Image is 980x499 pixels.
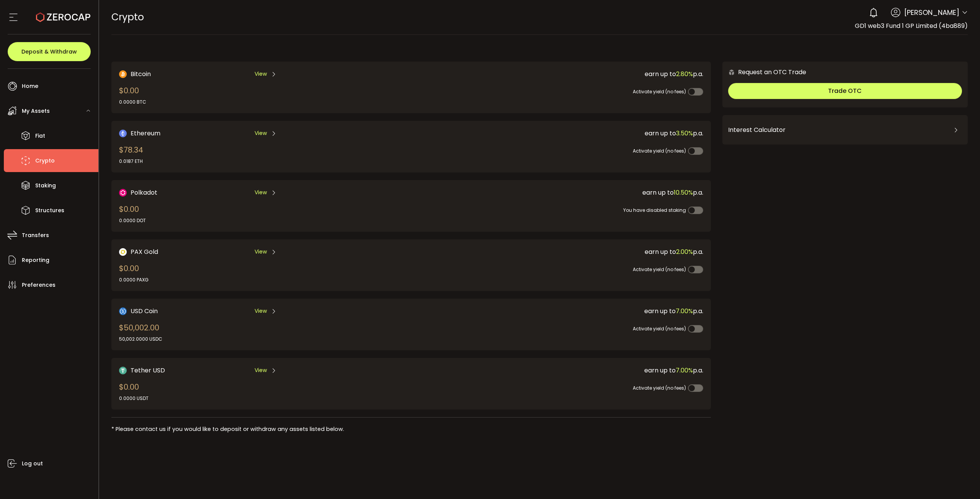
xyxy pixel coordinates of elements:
[119,248,127,256] img: PAX Gold
[119,307,127,315] img: USD Coin
[111,10,144,24] span: Crypto
[728,83,962,99] button: Trade OTC
[676,366,693,375] span: 7.00%
[35,180,56,191] span: Staking
[119,367,127,374] img: Tether USD
[676,247,693,256] span: 2.00%
[728,69,735,76] img: 6nGpN7MZ9FLuBP83NiajKbTRY4UzlzQtBKtCrLLspmCkSvCZHBKvY3NxgQaT5JnOQREvtQ257bXeeSTueZfAPizblJ+Fe8JwA...
[119,336,162,343] div: 50,002.0000 USDC
[131,306,158,316] span: USD Coin
[131,128,160,138] span: Ethereum
[855,21,968,30] span: GD1 web3 Fund 1 GP Limited (4ba889)
[22,230,49,241] span: Transfers
[131,69,151,79] span: Bitcoin
[255,366,267,374] span: View
[119,99,146,106] div: 0.0000 BTC
[904,7,959,18] span: [PERSON_NAME]
[633,88,686,95] span: Activate yield (no fees)
[255,70,267,78] span: View
[397,366,703,375] div: earn up to p.a.
[22,280,56,291] span: Preferences
[633,385,686,391] span: Activate yield (no fees)
[633,148,686,154] span: Activate yield (no fees)
[21,49,77,54] span: Deposit & Withdraw
[255,248,267,256] span: View
[674,188,693,197] span: 10.50%
[22,458,43,469] span: Log out
[676,307,693,315] span: 7.00%
[397,306,703,316] div: earn up to p.a.
[35,205,64,216] span: Structures
[119,70,127,78] img: Bitcoin
[119,203,146,224] div: $0.00
[119,263,149,283] div: $0.00
[119,217,146,224] div: 0.0000 DOT
[728,121,962,139] div: Interest Calculator
[397,128,703,138] div: earn up to p.a.
[633,325,686,332] span: Activate yield (no fees)
[623,207,686,213] span: You have disabled staking
[131,247,158,257] span: PAX Gold
[119,189,127,197] img: DOT
[676,70,693,78] span: 2.80%
[119,85,146,106] div: $0.00
[942,462,980,499] iframe: Chat Widget
[119,144,143,165] div: $78.34
[397,247,703,257] div: earn up to p.a.
[119,130,127,137] img: Ethereum
[119,395,149,402] div: 0.0000 USDT
[22,106,50,117] span: My Assets
[633,266,686,273] span: Activate yield (no fees)
[111,425,711,433] div: * Please contact us if you would like to deposit or withdraw any assets listed below.
[397,69,703,79] div: earn up to p.a.
[828,86,862,95] span: Trade OTC
[119,276,149,283] div: 0.0000 PAXG
[722,67,806,77] div: Request an OTC Trade
[676,129,693,138] span: 3.50%
[8,42,91,61] button: Deposit & Withdraw
[119,322,162,343] div: $50,002.00
[131,366,165,375] span: Tether USD
[22,81,38,92] span: Home
[119,381,149,402] div: $0.00
[22,255,49,266] span: Reporting
[35,155,55,166] span: Crypto
[255,189,267,197] span: View
[131,188,157,197] span: Polkadot
[397,188,703,197] div: earn up to p.a.
[255,129,267,137] span: View
[35,130,45,141] span: Fiat
[255,307,267,315] span: View
[119,158,143,165] div: 0.0187 ETH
